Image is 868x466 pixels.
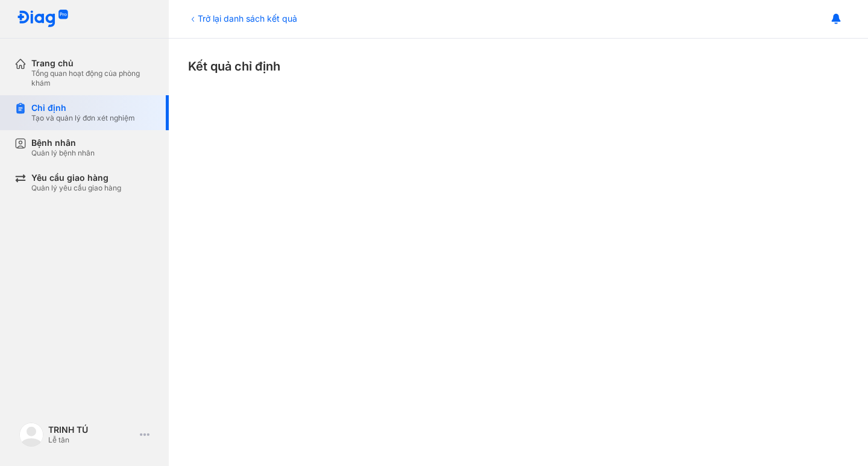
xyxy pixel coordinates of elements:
div: Chỉ định [31,102,135,113]
div: Yêu cầu giao hàng [31,172,121,183]
div: Kết quả chỉ định [188,58,849,75]
div: TRINH TÚ [48,424,135,435]
div: Quản lý bệnh nhân [31,148,95,158]
div: Lễ tân [48,435,135,445]
div: Tạo và quản lý đơn xét nghiệm [31,113,135,123]
div: Trở lại danh sách kết quả [188,12,297,25]
div: Quản lý yêu cầu giao hàng [31,183,121,193]
div: Tổng quan hoạt động của phòng khám [31,69,154,88]
div: Trang chủ [31,58,154,69]
img: logo [17,10,69,28]
div: Bệnh nhân [31,137,95,148]
img: logo [19,423,43,447]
